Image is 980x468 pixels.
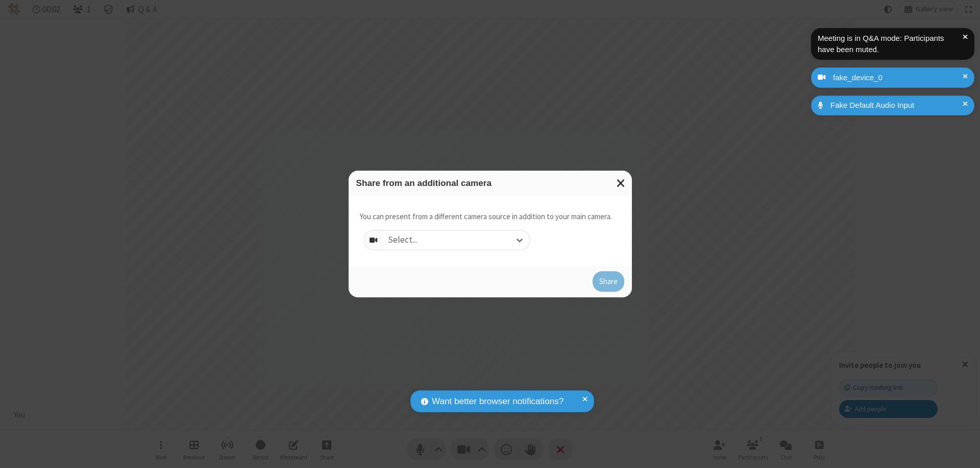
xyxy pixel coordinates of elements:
[432,395,563,408] span: Want better browser notifications?
[360,211,612,223] p: You can present from a different camera source in addition to your main camera.
[829,72,967,84] div: fake_device_0
[610,171,632,196] button: Close modal
[593,271,624,292] button: Share
[827,100,967,111] div: Fake Default Audio Input
[356,178,624,188] h3: Share from an additional camera
[818,33,963,56] div: Meeting is in Q&A mode: Participants have been muted.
